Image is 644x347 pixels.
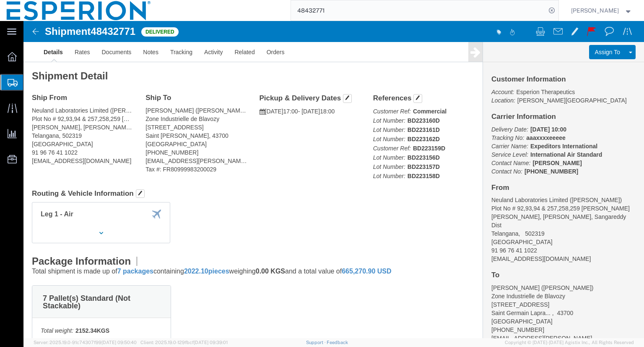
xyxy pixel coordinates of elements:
[101,340,137,345] span: [DATE] 09:50:40
[140,340,228,345] span: Client: 2025.19.0-129fbcf
[571,5,633,16] button: [PERSON_NAME]
[194,340,228,345] span: [DATE] 09:39:01
[505,339,634,346] span: Copyright © [DATE]-[DATE] Agistix Inc., All Rights Reserved
[327,340,348,345] a: Feedback
[291,0,546,21] input: Search for shipment number, reference number
[571,6,619,15] span: Philippe Jayat
[34,340,137,345] span: Server: 2025.19.0-91c74307f99
[306,340,327,345] a: Support
[23,21,644,338] iframe: FS Legacy Container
